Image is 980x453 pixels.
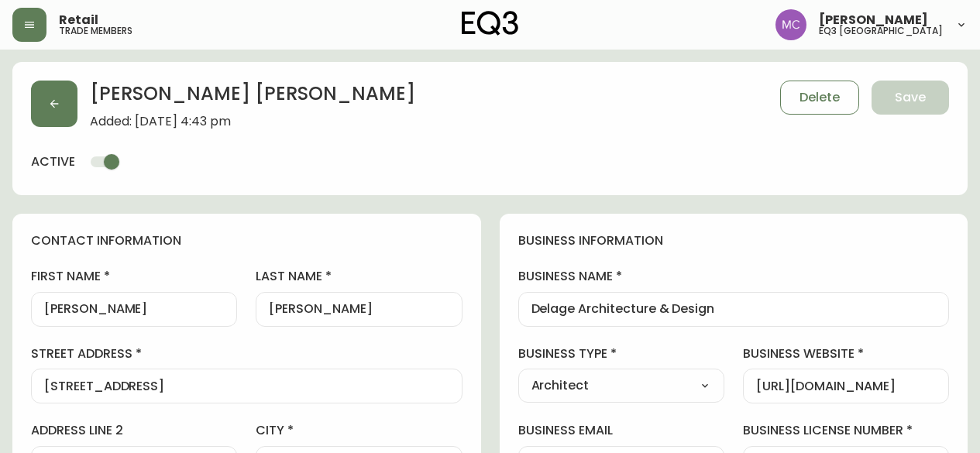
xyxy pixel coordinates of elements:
[518,345,724,362] label: business type
[59,14,98,26] span: Retail
[819,26,943,36] h5: eq3 [GEOGRAPHIC_DATA]
[31,268,237,285] label: first name
[31,153,75,170] h4: active
[31,422,237,439] label: address line 2
[819,14,928,26] span: [PERSON_NAME]
[90,81,415,115] h2: [PERSON_NAME] [PERSON_NAME]
[780,81,859,115] button: Delete
[518,232,950,249] h4: business information
[775,9,806,40] img: 6dbdb61c5655a9a555815750a11666cc
[462,11,519,36] img: logo
[90,115,415,129] span: Added: [DATE] 4:43 pm
[743,345,949,362] label: business website
[799,89,840,106] span: Delete
[518,422,724,439] label: business email
[743,422,949,439] label: business license number
[59,26,132,36] h5: trade members
[31,345,462,362] label: street address
[518,268,950,285] label: business name
[31,232,462,249] h4: contact information
[756,379,936,393] input: https://www.designshop.com
[256,422,462,439] label: city
[256,268,462,285] label: last name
